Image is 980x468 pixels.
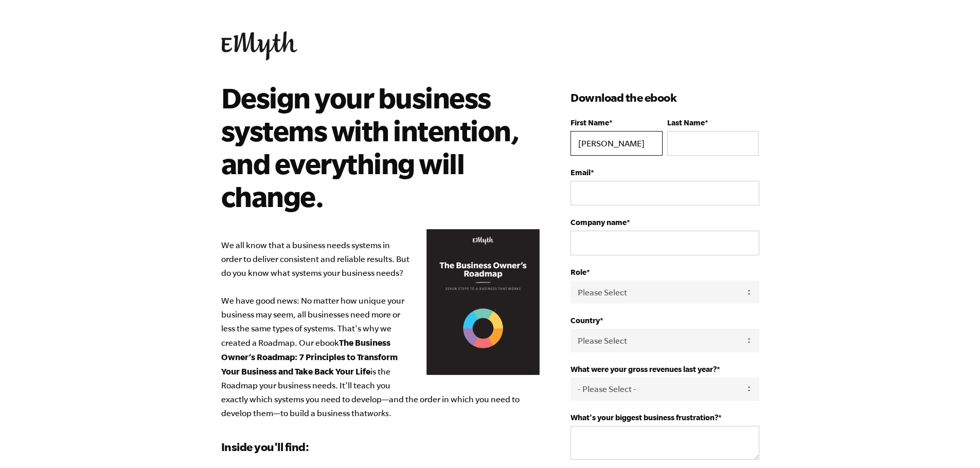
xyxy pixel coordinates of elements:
[367,408,389,418] em: works
[571,118,609,127] span: First Name
[221,31,297,61] img: EMyth
[571,316,600,325] span: Country
[571,168,591,177] span: Email
[221,81,525,213] h2: Design your business systems with intention, and everything will change.
[221,238,540,420] p: We all know that a business needs systems in order to deliver consistent and reliable results. Bu...
[929,419,980,468] iframe: Chat Widget
[667,118,705,127] span: Last Name
[571,218,627,227] span: Company name
[426,229,540,376] img: Business Owners Roadmap Cover
[571,89,759,106] h3: Download the ebook
[571,365,717,373] span: What were your gross revenues last year?
[221,439,540,455] h3: Inside you'll find:
[571,268,586,276] span: Role
[571,413,718,422] span: What's your biggest business frustration?
[221,338,398,376] b: The Business Owner’s Roadmap: 7 Principles to Transform Your Business and Take Back Your Life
